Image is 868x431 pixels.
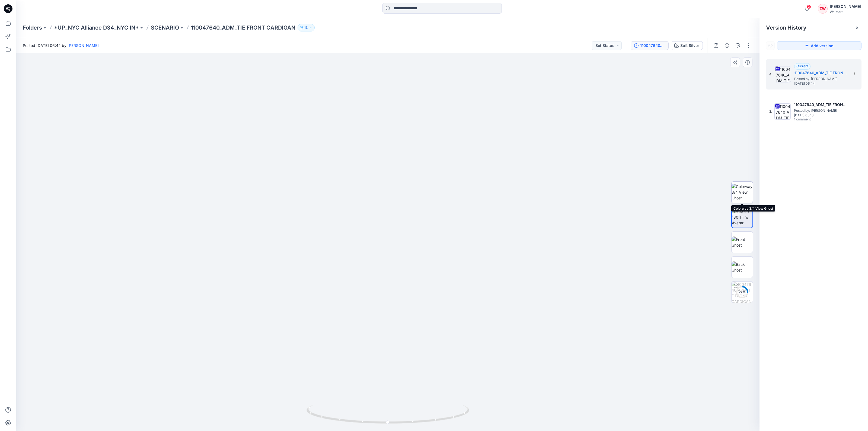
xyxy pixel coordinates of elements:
img: 2024 Y 130 TT w Avatar [732,209,752,226]
div: ZW [818,4,828,14]
button: Close [855,25,859,30]
a: *UP_NYC Alliance D34_NYC IN* [54,24,139,31]
img: 110047640_ADM_TIE FRONT CARDIGAN-9-19 [775,66,791,82]
span: 1 comment [794,117,832,122]
button: 110047640_ADM_TIE FRONT CARDIGAN-9-19 [631,41,669,50]
p: 110047640_ADM_TIE FRONT CARDIGAN [191,24,295,31]
span: [DATE] 06:44 [794,82,848,85]
button: Show Hidden Versions [766,41,775,50]
span: [DATE] 08:18 [794,113,848,117]
span: 2 [807,5,811,9]
img: 110047640_ADM_TIE FRONT CARDIGAN [774,103,791,120]
button: Soft Silver [671,41,703,50]
div: Walmart [830,10,861,14]
a: SCENARIO [151,24,179,31]
div: 110047640_ADM_TIE FRONT CARDIGAN-9-19 [640,43,665,49]
img: Back Ghost [732,261,753,273]
a: [PERSON_NAME] [68,43,99,48]
img: Front Ghost [732,237,753,248]
a: Folders [23,24,42,31]
span: 2. [769,109,772,114]
span: Posted by: Zhonglin Wang [794,108,848,113]
div: [PERSON_NAME] [830,3,861,10]
img: Colorway 3/4 View Ghost [732,184,753,201]
p: 13 [304,25,308,31]
span: Posted by: Zhonglin Wang [794,76,848,82]
button: 13 [298,24,315,31]
span: Posted [DATE] 06:44 by [23,43,99,48]
span: 4. [769,72,773,77]
span: Current [796,64,808,68]
button: Details [723,41,731,50]
h5: 110047640_ADM_TIE FRONT CARDIGAN [794,101,848,108]
h5: 110047640_ADM_TIE FRONT CARDIGAN-9-19 [794,70,848,76]
div: Soft Silver [680,43,699,49]
div: 27 % [736,290,749,294]
span: Version History [766,24,806,31]
button: Add version [777,41,861,50]
img: 110047640_ADM_TIE FRONT CARDIGAN-9-19 Soft Silver [732,282,753,303]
